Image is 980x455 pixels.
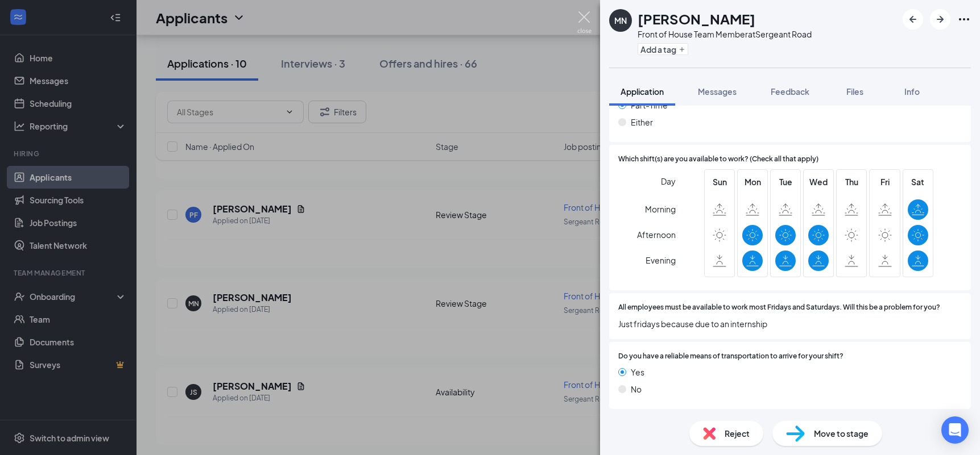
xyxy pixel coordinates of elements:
[808,176,829,188] span: Wed
[957,12,971,26] svg: Ellipses
[903,9,923,30] button: ArrowLeftNew
[742,176,763,188] span: Mon
[618,302,940,313] span: All employees must be available to work most Fridays and Saturdays. Will this be a problem for you?
[908,176,928,188] span: Sat
[698,86,737,97] span: Messages
[771,86,809,97] span: Feedback
[725,427,750,440] span: Reject
[661,175,676,187] span: Day
[618,154,818,165] span: Which shift(s) are you available to work? (Check all that apply)
[618,351,843,362] span: Do you have a reliable means of transportation to arrive for your shift?
[638,28,812,40] div: Front of House Team Member at Sergeant Road
[904,86,920,97] span: Info
[933,12,947,26] svg: ArrowRight
[638,43,688,55] button: PlusAdd a tag
[614,15,627,26] div: MN
[631,116,653,128] span: Either
[906,12,920,26] svg: ArrowLeftNew
[621,86,664,97] span: Application
[814,427,869,440] span: Move to stage
[618,318,962,330] span: Just fridays because due to an internship
[637,224,676,245] span: Afternoon
[646,250,676,270] span: Evening
[775,176,796,188] span: Tue
[709,176,730,188] span: Sun
[631,366,644,378] span: Yes
[645,199,676,219] span: Morning
[631,383,642,395] span: No
[941,416,969,444] div: Open Intercom Messenger
[679,46,685,53] svg: Plus
[846,86,863,97] span: Files
[638,9,755,28] h1: [PERSON_NAME]
[875,176,895,188] span: Fri
[930,9,950,30] button: ArrowRight
[841,176,862,188] span: Thu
